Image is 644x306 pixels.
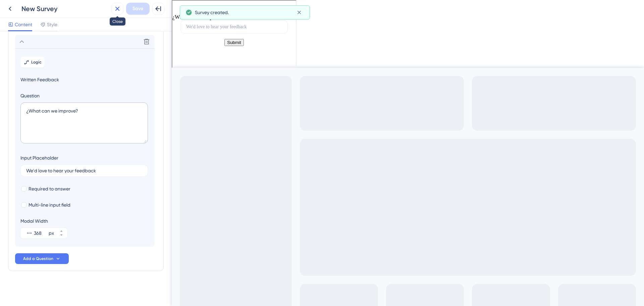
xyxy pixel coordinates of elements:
input: We'd love to hear your feedback [14,23,110,30]
div: px [49,229,54,237]
button: px [55,228,67,233]
input: px [34,229,47,237]
span: Save [132,5,143,13]
span: Style [47,20,57,29]
button: Add a Question [15,253,69,264]
button: Logic [20,57,45,68]
div: Modal Width [20,217,67,225]
span: Survey created. [195,8,229,16]
button: Save [126,3,150,15]
label: Question [20,92,149,100]
input: Type a placeholder [26,168,142,173]
button: Submit survey [52,38,71,45]
span: Written Feedback [20,76,149,84]
span: Multi-line input field [29,201,70,209]
span: Content [15,20,32,29]
div: Input Placeholder [20,154,58,162]
button: px [55,233,67,238]
div: Close survey [114,5,118,13]
span: Add a Question [23,256,53,261]
span: Logic [31,59,42,65]
textarea: ¿What can we improve? [20,102,148,143]
div: New Survey [21,4,109,13]
span: Required to answer [29,185,70,193]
